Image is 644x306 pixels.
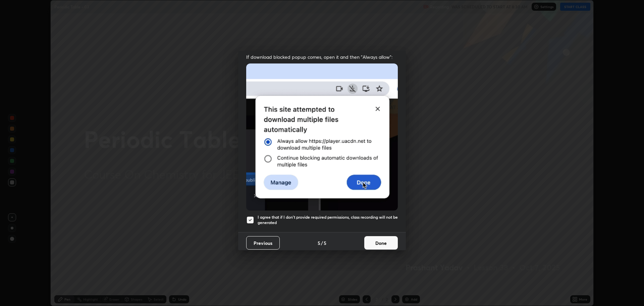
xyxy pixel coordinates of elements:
span: If download blocked popup comes, open it and then "Always allow": [246,54,398,60]
h5: I agree that if I don't provide required permissions, class recording will not be generated [258,215,398,225]
h4: 5 [324,239,326,247]
h4: / [321,239,323,247]
img: downloads-permission-blocked.gif [246,63,398,210]
button: Previous [246,236,280,250]
h4: 5 [318,239,320,247]
button: Done [364,236,398,250]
